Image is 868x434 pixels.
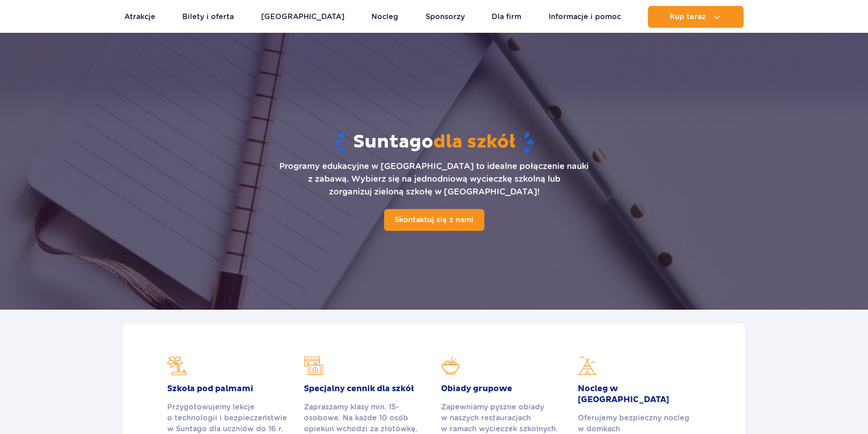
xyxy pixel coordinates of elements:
a: Dla firm [492,6,521,28]
h2: Nocleg w [GEOGRAPHIC_DATA] [578,383,701,405]
p: Programy edukacyjne w [GEOGRAPHIC_DATA] to idealne połączenie nauki z zabawą. Wybierz się na jedn... [279,160,589,198]
h2: Obiady grupowe [441,383,564,394]
a: Bilety i oferta [182,6,234,28]
a: Atrakcje [124,6,155,28]
a: Sponsorzy [426,6,465,28]
a: Informacje i pomoc [549,6,621,28]
span: dla szkół [433,131,515,153]
span: Skontaktuj się z nami [395,215,473,224]
h2: Specjalny cennik dla szkół [304,383,427,394]
a: Nocleg [371,6,398,28]
span: Kup teraz [670,13,706,21]
h1: Suntago [141,131,727,154]
button: Kup teraz [648,6,744,28]
a: Skontaktuj się z nami [384,209,484,231]
h2: Szkoła pod palmami [167,383,290,394]
a: [GEOGRAPHIC_DATA] [261,6,344,28]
